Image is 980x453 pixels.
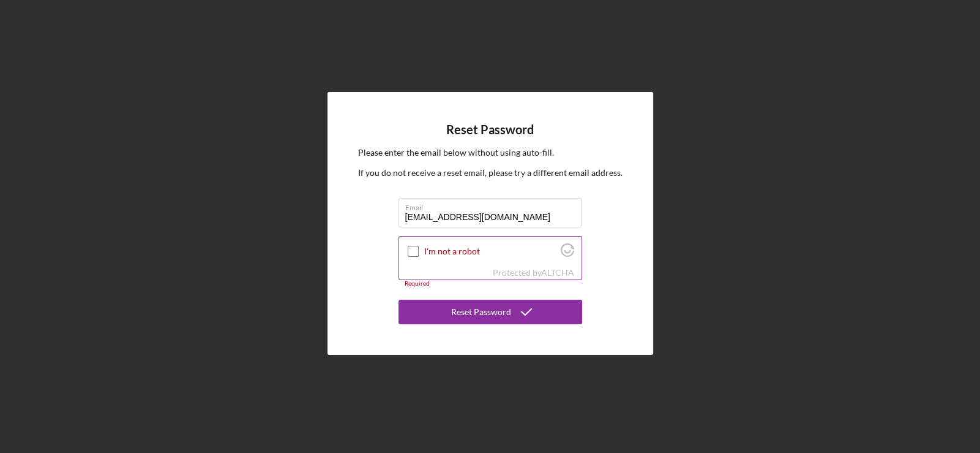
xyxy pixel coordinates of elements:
p: If you do not receive a reset email, please try a different email address. [358,166,623,180]
label: Email [405,199,582,212]
h4: Reset Password [446,123,534,137]
div: Reset Password [451,300,511,324]
label: I'm not a robot [424,246,557,256]
div: Required [398,280,582,287]
button: Reset Password [398,300,582,324]
p: Please enter the email below without using auto-fill. [358,146,623,159]
a: Visit Altcha.org [541,267,574,278]
a: Visit Altcha.org [561,248,574,259]
div: Protected by [493,268,574,278]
